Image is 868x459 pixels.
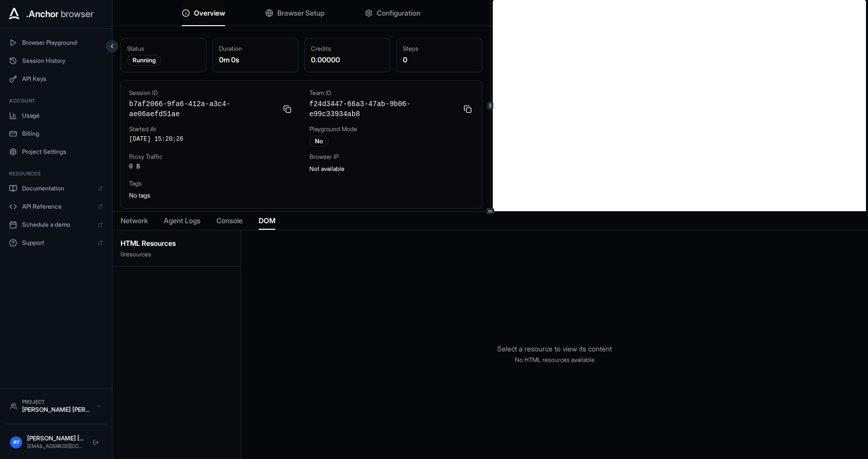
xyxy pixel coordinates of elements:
[4,35,108,51] button: Browser Playground
[4,217,108,233] a: Schedule a demo
[121,216,148,226] span: Network
[219,55,292,65] div: 0m 0s
[22,406,91,414] div: [PERSON_NAME] [PERSON_NAME] Project
[13,438,20,446] span: AY
[194,8,225,18] span: Overview
[106,40,118,52] button: Collapse sidebar
[219,45,292,53] div: Duration
[309,136,329,147] div: No
[403,45,476,53] div: Steps
[309,153,474,161] div: Browser IP
[4,53,108,69] button: Session History
[4,71,108,87] button: API Keys
[121,250,233,258] p: 0 resource s
[127,55,161,66] div: Running
[129,179,474,188] div: Tags
[22,239,93,247] span: Support
[129,135,293,143] div: [DATE] 15:20:26
[4,126,108,142] button: Billing
[497,344,612,354] p: Select a resource to view its content
[22,130,103,138] span: Billing
[22,185,93,193] span: Documentation
[61,7,93,21] span: browser
[377,8,420,18] span: Configuration
[6,6,22,22] img: Anchor Icon
[129,99,277,119] span: b7af2066-9fa6-412a-a3c4-ae06aefd51ae
[497,356,612,364] p: No HTML resources available
[129,89,293,97] div: Session ID
[121,238,233,248] h3: HTML Resources
[277,8,324,18] span: Browser Setup
[22,148,103,156] span: Project Settings
[4,108,108,124] button: Usage
[22,75,103,83] span: API Keys
[129,192,150,199] span: No tags
[403,55,476,65] div: 0
[27,442,85,450] div: [EMAIL_ADDRESS][DOMAIN_NAME]
[9,97,103,105] h3: Account
[22,221,93,229] span: Schedule a demo
[22,203,93,211] span: API Reference
[22,57,103,65] span: Session History
[309,165,345,172] span: Not available
[5,394,107,418] button: Project[PERSON_NAME] [PERSON_NAME] Project
[216,216,243,226] span: Console
[309,89,474,97] div: Team ID
[129,153,293,161] div: Proxy Traffic
[259,216,275,226] span: DOM
[22,39,103,47] span: Browser Playground
[9,170,103,177] h3: Resources
[309,99,458,119] span: f24d3447-66a3-47ab-9b06-e99c33934ab8
[311,45,384,53] div: Credits
[129,125,293,133] div: Started At
[311,55,384,65] div: 0.00000
[309,125,474,133] div: Playground Mode
[90,436,102,448] button: Logout
[4,144,108,160] button: Project Settings
[4,199,108,215] a: API Reference
[22,112,103,120] span: Usage
[4,180,108,197] a: Documentation
[27,434,85,442] div: [PERSON_NAME] [PERSON_NAME]
[129,163,293,171] div: 0 B
[4,235,108,251] a: Support
[26,7,59,21] span: .Anchor
[127,45,200,53] div: Status
[22,398,91,406] div: Project
[164,216,200,226] span: Agent Logs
